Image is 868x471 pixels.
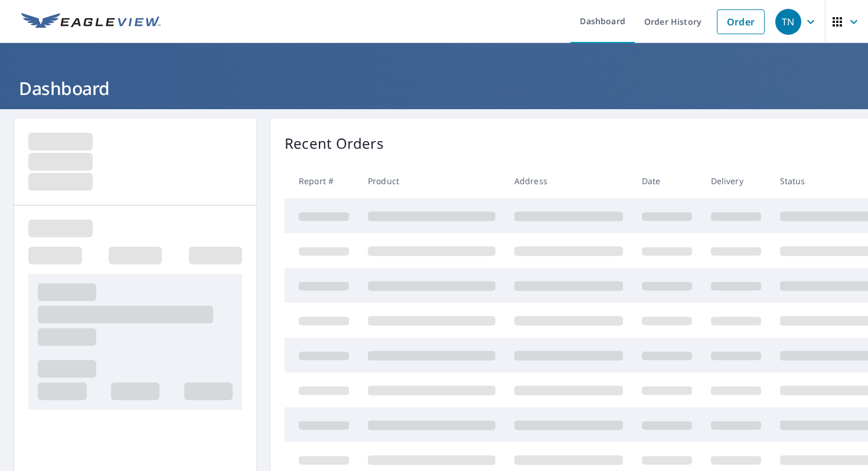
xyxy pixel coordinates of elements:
th: Date [632,163,701,198]
a: Order [717,9,765,34]
th: Report # [285,163,358,198]
img: EV Logo [21,13,161,31]
div: TN [775,9,801,35]
th: Delivery [701,163,771,198]
p: Recent Orders [285,133,384,154]
h1: Dashboard [14,76,854,100]
th: Address [505,163,632,198]
th: Product [358,163,505,198]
